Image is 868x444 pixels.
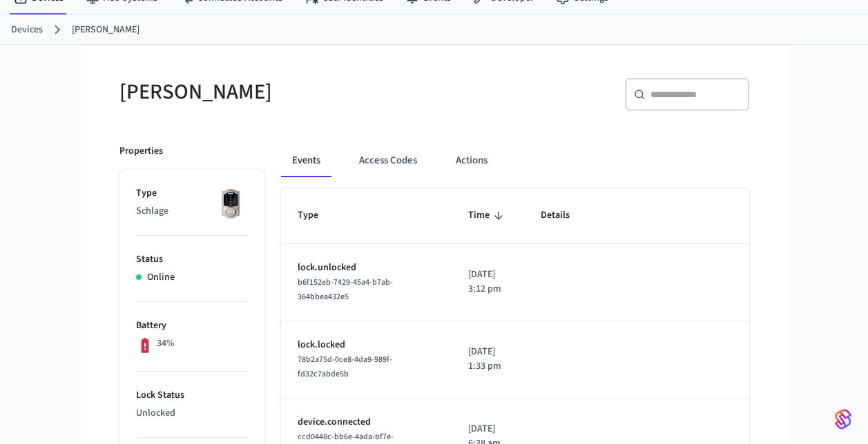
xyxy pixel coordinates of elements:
span: Type [298,205,336,226]
img: Schlage Sense Smart Deadbolt with Camelot Trim, Front [213,186,248,221]
p: lock.unlocked [298,261,435,275]
p: [DATE] 3:12 pm [468,268,508,296]
p: [DATE] 1:33 pm [468,345,508,374]
p: Status [136,252,248,267]
p: Online [147,270,175,285]
p: Schlage [136,204,248,219]
button: Access Codes [348,144,428,177]
h5: [PERSON_NAME] [119,78,426,106]
a: Devices [11,23,43,37]
span: b6f152eb-7429-45a4-b7ab-364bbea432e5 [298,276,393,303]
button: Actions [445,144,499,177]
p: lock.locked [298,338,435,352]
div: ant example [281,144,749,177]
p: Properties [119,144,163,159]
button: Events [281,144,331,177]
p: Lock Status [136,388,248,403]
p: device.connected [298,415,435,430]
span: 78b2a75d-0ce8-4da9-989f-fd32c7abde5b [298,354,392,380]
span: Time [468,205,508,226]
img: SeamLogoGradient.69752ec5.svg [835,408,851,430]
p: Type [136,186,248,201]
p: Unlocked [136,406,248,421]
span: Details [541,205,588,226]
a: [PERSON_NAME] [72,23,139,37]
p: Battery [136,319,248,333]
p: 34% [157,336,175,351]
